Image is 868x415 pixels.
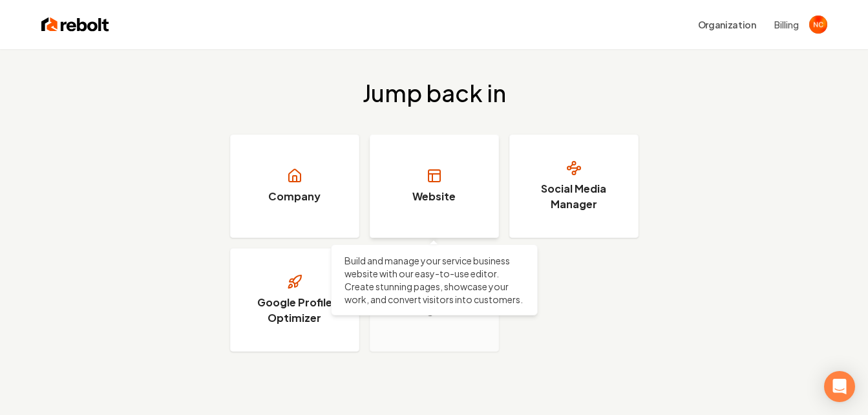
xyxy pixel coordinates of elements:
h3: Company [268,189,321,204]
h3: Google Profile Optimizer [246,295,343,326]
img: Rebolt Logo [41,16,109,34]
button: Billing [774,18,799,31]
h3: Website [412,189,456,204]
a: Website [370,134,499,238]
div: Open Intercom Messenger [824,371,855,402]
a: Google Profile Optimizer [230,248,359,352]
h3: Social Media Manager [525,181,622,212]
h2: Jump back in [363,80,506,106]
p: Build and manage your service business website with our easy-to-use editor. Create stunning pages... [344,254,524,306]
img: Nick Crane [809,16,827,34]
button: Organization [690,13,764,36]
button: Open user button [809,16,827,34]
a: Company [230,134,359,238]
a: Social Media Manager [509,134,639,238]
